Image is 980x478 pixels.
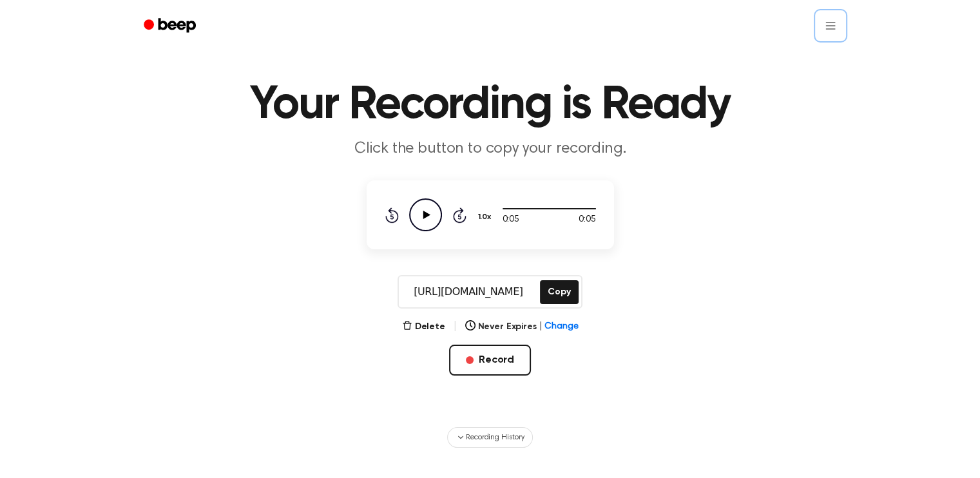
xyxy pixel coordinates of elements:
[815,10,846,41] button: Open menu
[540,280,578,304] button: Copy
[243,139,738,160] p: Click the button to copy your recording.
[135,14,207,39] a: Beep
[579,213,595,227] span: 0:05
[453,319,457,334] span: |
[160,82,820,128] h1: Your Recording is Ready
[449,345,531,376] button: Record
[466,432,524,443] span: Recording History
[477,206,496,228] button: 1.0x
[539,320,542,334] span: |
[503,213,519,227] span: 0:05
[544,320,578,334] span: Change
[465,320,579,334] button: Never Expires|Change
[402,320,445,334] button: Delete
[447,427,532,448] button: Recording History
